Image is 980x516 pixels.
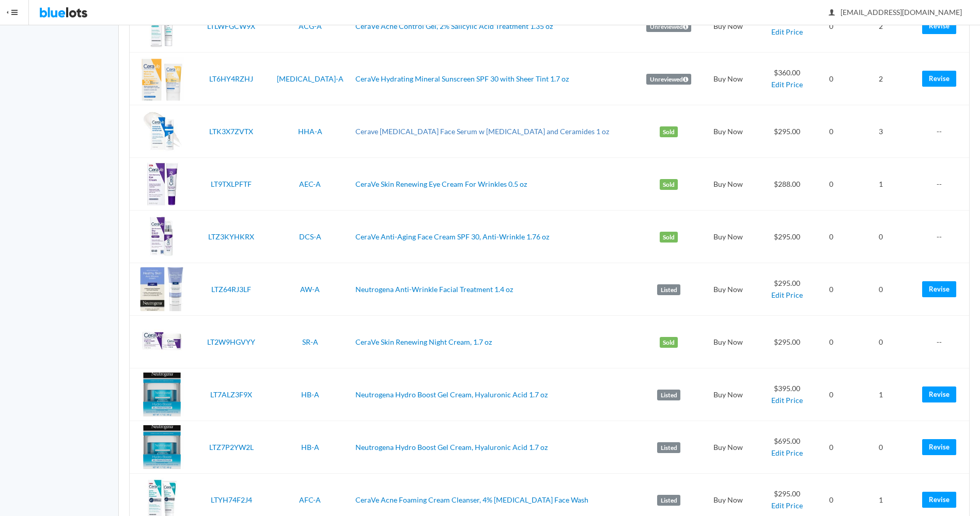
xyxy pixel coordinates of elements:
[211,285,251,294] a: LTZ64RJ3LF
[698,53,758,105] td: Buy Now
[816,105,846,158] td: 0
[758,53,816,105] td: $360.00
[355,337,492,346] a: CeraVe Skin Renewing Night Cream, 1.7 oz
[771,291,803,299] a: Edit Price
[646,21,691,33] label: Unreviewed
[771,501,803,510] a: Edit Price
[657,495,680,506] label: Listed
[816,211,846,263] td: 0
[299,232,321,241] a: DCS-A
[698,263,758,316] td: Buy Now
[300,285,320,294] a: AW-A
[771,80,803,89] a: Edit Price
[210,390,252,399] a: LT7ALZ3F9X
[355,495,588,504] a: CeraVe Acne Foaming Cream Cleanser, 4% [MEDICAL_DATA] Face Wash
[846,158,915,211] td: 1
[698,421,758,474] td: Buy Now
[660,232,678,243] label: Sold
[816,263,846,316] td: 0
[355,285,513,294] a: Neutrogena Anti-Wrinkle Facial Treatment 1.4 oz
[846,263,915,316] td: 0
[301,443,319,451] a: HB-A
[355,22,553,30] a: CeraVe Acne Control Gel, 2% Salicylic Acid Treatment 1.35 oz
[355,127,609,136] a: Cerave [MEDICAL_DATA] Face Serum w [MEDICAL_DATA] and Ceramides 1 oz
[301,390,319,399] a: HB-A
[209,443,254,451] a: LTZ7P2YW2L
[355,232,549,241] a: CeraVe Anti-Aging Face Cream SPF 30, Anti-Wrinkle 1.76 oz
[846,421,915,474] td: 0
[916,316,969,368] td: --
[660,179,678,190] label: Sold
[207,22,255,30] a: LTLWFGCW9X
[922,439,956,455] a: Revise
[277,74,344,83] a: [MEDICAL_DATA]-A
[758,211,816,263] td: $295.00
[816,53,846,105] td: 0
[302,337,318,346] a: SR-A
[657,284,680,296] label: Listed
[771,396,803,405] a: Edit Price
[922,492,956,508] a: Revise
[829,8,962,17] span: [EMAIL_ADDRESS][DOMAIN_NAME]
[816,158,846,211] td: 0
[771,448,803,457] a: Edit Price
[916,105,969,158] td: --
[816,421,846,474] td: 0
[355,443,548,451] a: Neutrogena Hydro Boost Gel Cream, Hyaluronic Acid 1.7 oz
[698,105,758,158] td: Buy Now
[657,390,680,401] label: Listed
[208,232,254,241] a: LTZ3KYHKRX
[758,421,816,474] td: $695.00
[827,8,837,18] ion-icon: person
[758,316,816,368] td: $295.00
[846,105,915,158] td: 3
[299,22,322,30] a: ACG-A
[211,180,252,188] a: LT9TXLPFTF
[758,105,816,158] td: $295.00
[698,211,758,263] td: Buy Now
[299,180,321,188] a: AEC-A
[355,74,569,83] a: CeraVe Hydrating Mineral Sunscreen SPF 30 with Sheer Tint 1.7 oz
[816,368,846,421] td: 0
[698,368,758,421] td: Buy Now
[299,495,321,504] a: AFC-A
[355,180,527,188] a: CeraVe Skin Renewing Eye Cream For Wrinkles 0.5 oz
[916,158,969,211] td: --
[657,442,680,454] label: Listed
[298,127,322,136] a: HHA-A
[646,74,691,85] label: Unreviewed
[209,74,253,83] a: LT6HY4RZHJ
[698,158,758,211] td: Buy Now
[916,211,969,263] td: --
[846,211,915,263] td: 0
[922,281,956,297] a: Revise
[846,316,915,368] td: 0
[816,316,846,368] td: 0
[207,337,255,346] a: LT2W9HGVYY
[211,495,252,504] a: LTYH74F2J4
[771,27,803,36] a: Edit Price
[846,53,915,105] td: 2
[846,368,915,421] td: 1
[758,368,816,421] td: $395.00
[209,127,253,136] a: LTK3X7ZVTX
[922,18,956,34] a: Revise
[660,126,678,138] label: Sold
[355,390,548,399] a: Neutrogena Hydro Boost Gel Cream, Hyaluronic Acid 1.7 oz
[758,263,816,316] td: $295.00
[660,337,678,348] label: Sold
[698,316,758,368] td: Buy Now
[758,158,816,211] td: $288.00
[922,71,956,87] a: Revise
[922,386,956,402] a: Revise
